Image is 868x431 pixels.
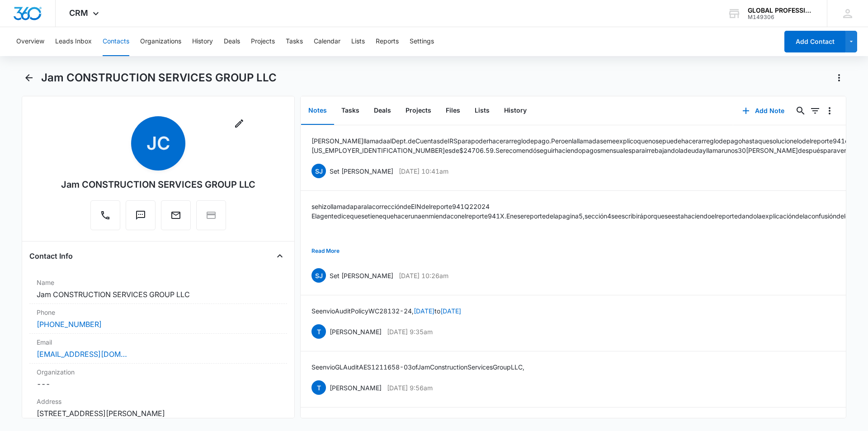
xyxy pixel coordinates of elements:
button: Text [126,200,156,230]
button: History [192,27,213,56]
p: [PERSON_NAME] [330,327,382,336]
button: Email [161,200,191,230]
p: [PERSON_NAME] [330,383,382,393]
button: Deals [224,27,240,56]
button: Tasks [334,97,367,125]
button: Search... [793,104,808,118]
button: Add Note [733,100,793,122]
label: Name [37,278,280,287]
div: NameJam CONSTRUCTION SERVICES GROUP LLC [29,274,287,304]
p: [DATE] 9:56am [387,383,433,393]
div: Organization--- [29,364,287,393]
div: Email[EMAIL_ADDRESS][DOMAIN_NAME] [29,334,287,364]
button: Lists [351,27,365,56]
a: [DATE] [440,307,461,315]
button: Deals [367,97,398,125]
a: [PHONE_NUMBER] [37,319,102,330]
h1: Jam CONSTRUCTION SERVICES GROUP LLC [41,71,277,85]
div: Address[STREET_ADDRESS][PERSON_NAME] [29,393,287,423]
span: SJ [311,164,326,178]
div: account name [748,7,814,14]
p: [DATE] 10:26am [399,271,448,280]
button: Leads Inbox [55,27,92,56]
p: [DATE] 10:41am [399,166,448,176]
button: History [497,97,534,125]
p: Set [PERSON_NAME] [330,271,393,280]
p: [DATE] 9:35am [387,327,433,336]
button: Calendar [314,27,340,56]
span: SJ [311,268,326,283]
button: Reports [376,27,399,56]
button: Filters [808,104,822,118]
dd: --- [37,379,280,389]
a: Text [126,214,156,222]
button: Contacts [103,27,129,56]
button: Tasks [286,27,303,56]
p: Se envio Audit Policy WC 28132-24, to [311,306,461,316]
a: Call [90,214,120,222]
label: Address [37,397,280,406]
p: Se envio GL Audit AES1211658-03 of Jam Construction Services Group LLC, [311,362,524,372]
p: Set [PERSON_NAME] [330,166,393,176]
span: JC [131,116,185,171]
button: Actions [832,71,846,85]
div: Phone[PHONE_NUMBER] [29,304,287,334]
dd: Jam CONSTRUCTION SERVICES GROUP LLC [37,289,280,300]
button: Organizations [140,27,181,56]
button: Overflow Menu [822,104,837,118]
button: Add Contact [784,31,845,52]
button: Overview [16,27,44,56]
label: Email [37,337,280,347]
div: account id [748,14,814,20]
button: Projects [251,27,275,56]
div: Jam CONSTRUCTION SERVICES GROUP LLC [61,178,255,191]
button: Files [439,97,467,125]
button: Call [90,200,120,230]
button: Settings [410,27,434,56]
a: Email [161,214,191,222]
button: Projects [398,97,439,125]
button: Notes [301,97,334,125]
span: CRM [69,8,88,18]
button: Back [22,71,36,85]
button: Read More [311,242,340,260]
label: Phone [37,308,280,317]
h4: Contact Info [29,251,73,261]
span: T [311,324,326,339]
dd: [STREET_ADDRESS][PERSON_NAME] [37,408,280,419]
a: [EMAIL_ADDRESS][DOMAIN_NAME] [37,349,127,360]
button: Lists [467,97,497,125]
span: T [311,380,326,395]
label: Organization [37,367,280,377]
button: Close [273,249,287,263]
a: [DATE] [414,307,434,315]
